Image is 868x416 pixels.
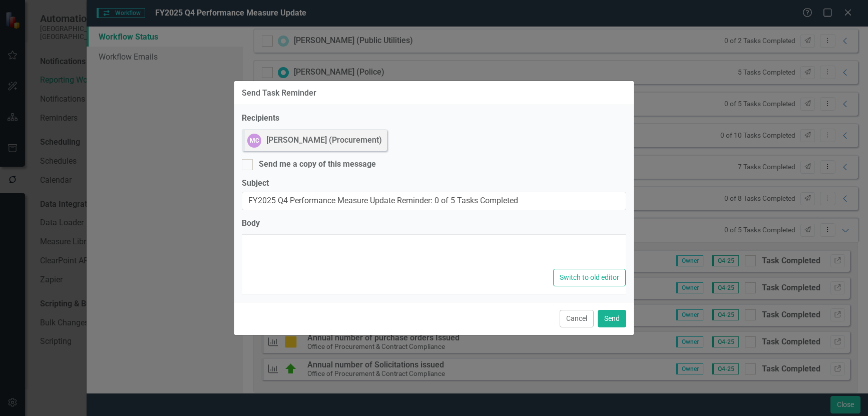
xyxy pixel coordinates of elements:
[560,310,594,327] button: Cancel
[242,218,260,229] label: Body
[259,159,376,170] div: Send me a copy of this message
[242,89,316,98] div: Send Task Reminder
[242,113,279,124] label: Recipients
[247,134,261,148] div: MC
[553,269,626,286] button: Switch to old editor
[266,135,382,146] strong: [PERSON_NAME] (Procurement)
[598,310,626,327] button: Send
[242,178,626,189] label: Subject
